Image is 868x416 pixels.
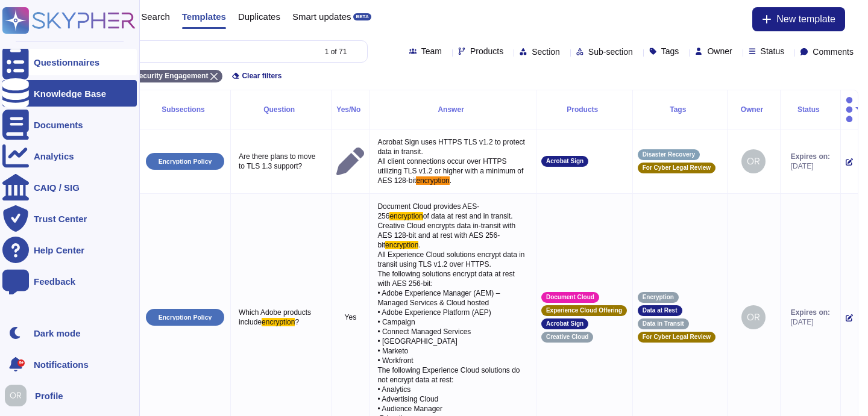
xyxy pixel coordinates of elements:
[242,72,281,79] span: Clear filters
[638,106,722,113] div: Tags
[2,80,137,107] a: Knowledge Base
[34,120,83,129] div: Documents
[377,212,517,249] span: of data at rest and in transit. Creative Cloud encrypts data in-transit with AES 128-bit and at r...
[546,294,594,300] span: Document Cloud
[262,318,295,326] span: encryption
[2,49,137,75] a: Questionnaires
[236,149,326,174] p: Are there plans to move to TLS 1.3 support?
[661,47,679,55] span: Tags
[546,334,589,340] span: Creative Cloud
[450,176,451,185] span: .
[421,47,442,55] span: Team
[776,14,835,24] span: New template
[541,106,627,113] div: Products
[2,237,137,263] a: Help Center
[813,48,854,56] span: Comments
[707,47,732,55] span: Owner
[141,12,170,21] span: Search
[292,12,351,21] span: Smart updates
[145,106,225,113] div: Subsections
[34,329,81,338] div: Dark mode
[416,176,449,185] span: encryption
[2,174,137,200] a: CAIQ / SIG
[643,165,711,171] span: For Cyber Legal Review
[532,48,560,56] span: Section
[785,106,835,113] div: Status
[17,359,25,367] div: 9+
[546,321,583,327] span: Acrobat Sign
[325,48,347,55] div: 1 of 71
[791,161,830,171] span: [DATE]
[159,314,212,321] p: Encryption Policy
[385,241,418,249] span: encryption
[791,152,830,161] span: Expires on:
[761,47,785,55] span: Status
[134,72,209,79] span: Security Engagement
[34,58,99,67] div: Questionnaires
[34,183,80,192] div: CAIQ / SIG
[643,152,695,158] span: Disaster Recovery
[470,47,503,55] span: Products
[377,202,479,220] span: Document Cloud provides AES-256
[377,138,527,185] span: Acrobat Sign uses HTTPS TLS v1.2 to protect data in transit. All client connections occur over HT...
[238,12,280,21] span: Duplicates
[236,106,326,113] div: Question
[643,308,678,314] span: Data at Rest
[34,246,84,255] div: Help Center
[2,382,35,409] button: user
[2,205,137,232] a: Trust Center
[643,294,674,300] span: Encryption
[336,106,364,113] div: Yes/No
[48,41,314,62] input: Search by keywords
[34,152,74,161] div: Analytics
[374,106,531,113] div: Answer
[5,385,27,406] img: user
[546,308,622,314] span: Experience Cloud Offering
[643,334,711,340] span: For Cyber Legal Review
[791,317,830,327] span: [DATE]
[741,149,766,173] img: user
[35,391,63,400] span: Profile
[2,111,137,138] a: Documents
[295,318,299,326] span: ?
[791,308,830,317] span: Expires on:
[752,7,845,31] button: New template
[732,106,775,113] div: Owner
[34,360,89,369] span: Notifications
[239,308,313,326] span: Which Adobe products include
[588,48,633,56] span: Sub-section
[389,212,423,220] span: encryption
[546,158,583,164] span: Acrobat Sign
[34,214,87,223] div: Trust Center
[34,277,75,286] div: Feedback
[2,268,137,294] a: Feedback
[159,158,212,165] p: Encryption Policy
[353,13,371,20] div: BETA
[34,89,106,98] div: Knowledge Base
[2,143,137,169] a: Analytics
[336,312,364,322] p: Yes
[643,321,684,327] span: Data in Transit
[182,12,226,21] span: Templates
[741,305,766,329] img: user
